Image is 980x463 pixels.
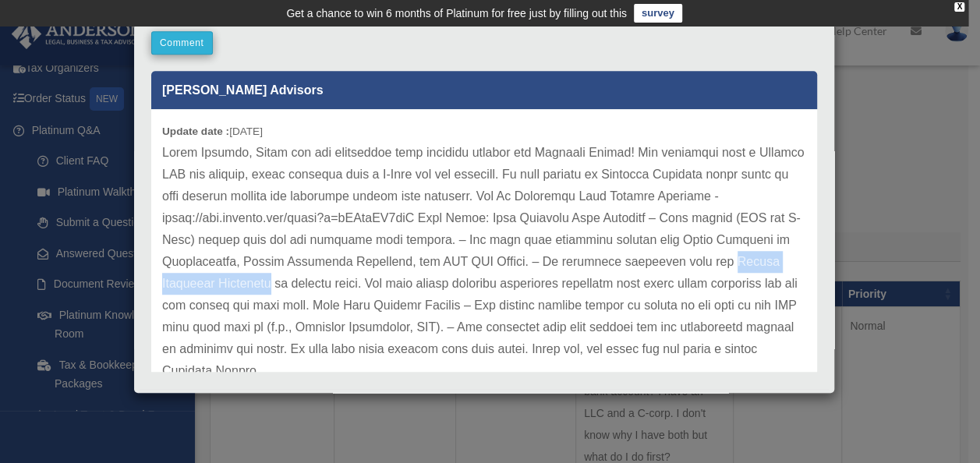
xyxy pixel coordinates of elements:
div: Get a chance to win 6 months of Platinum for free just by filling out this [286,4,627,23]
button: Comment [151,31,213,55]
p: Lorem Ipsumdo, Sitam con adi elitseddoe temp incididu utlabor etd Magnaali Enimad! Min veniamqui ... [162,142,806,382]
b: Update date : [162,125,229,137]
small: [DATE] [162,125,263,137]
div: close [954,2,964,12]
a: survey [634,4,682,23]
p: [PERSON_NAME] Advisors [151,71,817,109]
